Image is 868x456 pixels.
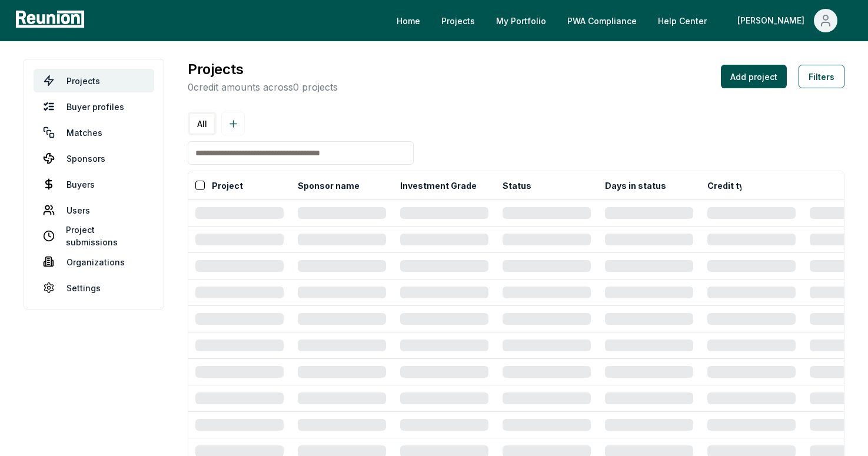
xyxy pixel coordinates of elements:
[34,172,154,196] a: Buyers
[34,95,154,118] a: Buyer profiles
[705,174,757,197] button: Credit type
[387,9,430,32] a: Home
[34,224,154,248] a: Project submissions
[558,9,646,32] a: PWA Compliance
[34,250,154,274] a: Organizations
[188,80,338,94] p: 0 credit amounts across 0 projects
[799,65,844,88] button: Filters
[398,174,479,197] button: Investment Grade
[737,9,809,32] div: [PERSON_NAME]
[728,9,847,32] button: [PERSON_NAME]
[295,174,362,197] button: Sponsor name
[34,147,154,170] a: Sponsors
[34,276,154,299] a: Settings
[648,9,716,32] a: Help Center
[209,174,245,197] button: Project
[34,69,154,92] a: Projects
[387,9,856,32] nav: Main
[721,65,787,88] button: Add project
[603,174,669,197] button: Days in status
[487,9,556,32] a: My Portfolio
[190,114,214,134] button: All
[500,174,534,197] button: Status
[34,121,154,144] a: Matches
[432,9,484,32] a: Projects
[188,59,338,80] h3: Projects
[34,198,154,222] a: Users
